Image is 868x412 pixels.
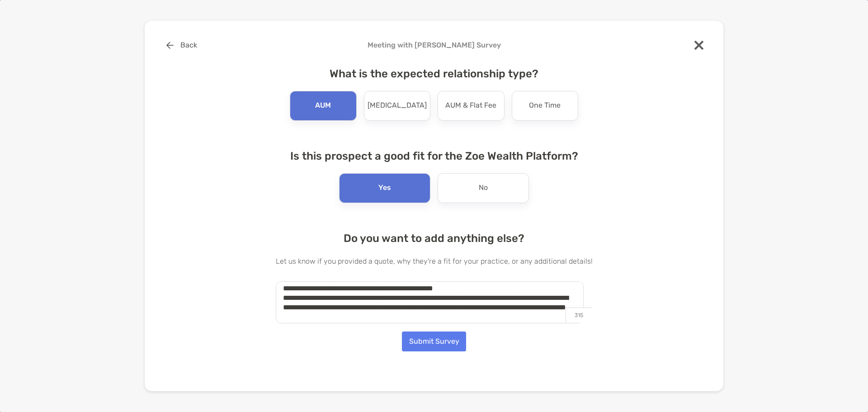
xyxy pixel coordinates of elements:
p: One Time [529,99,561,113]
button: Back [159,35,204,55]
h4: Is this prospect a good fit for the Zoe Wealth Platform? [276,150,593,162]
h4: What is the expected relationship type? [276,67,593,80]
p: [MEDICAL_DATA] [368,99,427,113]
p: 315 [566,308,592,323]
h4: Do you want to add anything else? [276,232,593,245]
h4: Meeting with [PERSON_NAME] Survey [159,41,709,49]
p: No [479,181,488,195]
p: Let us know if you provided a quote, why they're a fit for your practice, or any additional details! [276,256,593,267]
button: Submit Survey [402,331,466,351]
img: button icon [166,42,174,49]
p: Yes [378,181,391,195]
p: AUM & Flat Fee [445,99,496,113]
p: AUM [315,99,331,113]
img: close modal [694,41,703,50]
